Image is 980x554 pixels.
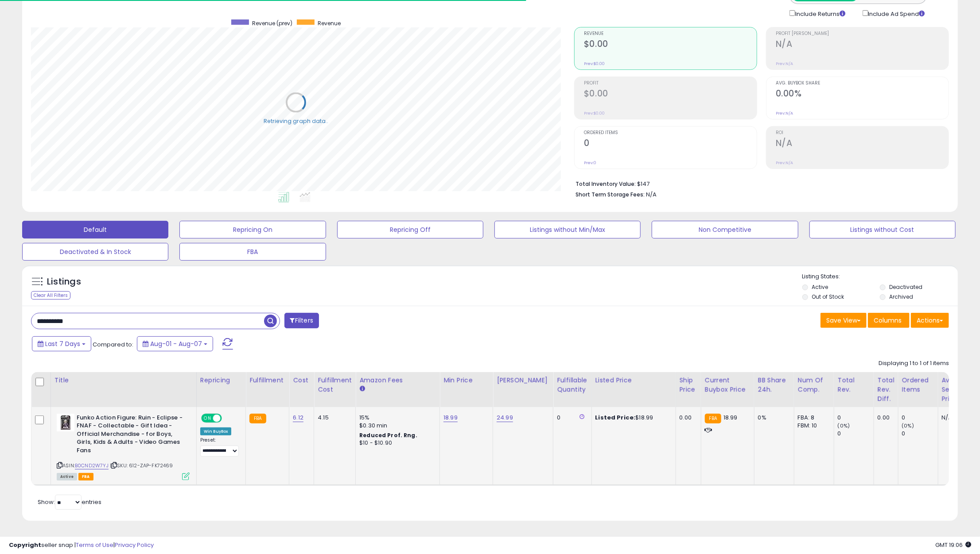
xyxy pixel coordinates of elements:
[494,221,641,239] button: Listings without Min/Max
[776,138,949,150] h2: N/A
[838,430,874,438] div: 0
[9,541,41,549] strong: Copyright
[318,414,349,422] div: 4.15
[902,376,934,394] div: Ordered Items
[935,541,971,549] span: 2025-08-15 19:06 GMT
[9,541,154,550] div: seller snap | |
[576,178,942,189] li: $147
[595,376,672,385] div: Listed Price
[32,336,91,351] button: Last 7 Days
[584,138,757,150] h2: 0
[911,313,949,328] button: Actions
[874,316,902,325] span: Columns
[776,160,793,165] small: Prev: N/A
[798,376,830,394] div: Num of Comp.
[680,376,697,394] div: Ship Price
[646,190,657,199] span: N/A
[776,131,949,135] span: ROI
[783,8,856,19] div: Include Returns
[77,414,184,457] b: Funko Action Figure: Ruin - Eclipse - FNAF - Collectable - Gift Idea - Official Merchandise - for...
[902,414,938,422] div: 0
[798,414,827,422] div: FBA: 8
[75,462,109,469] a: B0CND2W7YJ
[22,221,168,239] button: Default
[809,221,956,239] button: Listings without Cost
[293,376,310,385] div: Cost
[878,414,891,422] div: 0.00
[584,61,605,66] small: Prev: $0.00
[758,414,787,422] div: 0%
[359,385,365,393] small: Amazon Fees.
[200,376,242,385] div: Repricing
[497,376,549,385] div: [PERSON_NAME]
[821,313,867,328] button: Save View
[359,439,433,447] div: $10 - $10.90
[584,81,757,86] span: Profit
[221,414,235,422] span: OFF
[150,339,202,348] span: Aug-01 - Aug-07
[776,111,793,116] small: Prev: N/A
[576,191,645,198] b: Short Term Storage Fees:
[576,180,636,188] b: Total Inventory Value:
[57,414,74,431] img: 41c8SFgtPYL._SL40_.jpg
[115,541,154,549] a: Privacy Policy
[57,473,77,481] span: All listings currently available for purchase on Amazon
[337,221,483,239] button: Repricing Off
[264,118,328,126] div: Retrieving graph data..
[78,473,93,481] span: FBA
[584,111,605,116] small: Prev: $0.00
[776,61,793,66] small: Prev: N/A
[557,414,584,422] div: 0
[200,437,239,457] div: Preset:
[359,422,433,430] div: $0.30 min
[443,413,458,422] a: 18.99
[878,376,894,404] div: Total Rev. Diff.
[812,283,828,291] label: Active
[584,31,757,36] span: Revenue
[812,293,844,300] label: Out of Stock
[902,430,938,438] div: 0
[652,221,798,239] button: Non Competitive
[45,339,80,348] span: Last 7 Days
[856,8,939,19] div: Include Ad Spend
[838,414,874,422] div: 0
[798,422,827,430] div: FBM: 10
[942,376,974,404] div: Avg Selling Price
[705,414,721,423] small: FBA
[93,340,133,349] span: Compared to:
[359,376,436,385] div: Amazon Fees
[57,414,190,479] div: ASIN:
[776,88,949,100] h2: 0.00%
[942,414,971,422] div: N/A
[557,376,587,394] div: Fulfillable Quantity
[293,413,303,422] a: 6.12
[31,291,70,300] div: Clear All Filters
[249,376,285,385] div: Fulfillment
[680,414,694,422] div: 0.00
[868,313,910,328] button: Columns
[38,498,101,506] span: Show: entries
[889,293,913,300] label: Archived
[595,414,669,422] div: $18.99
[22,243,168,261] button: Deactivated & In Stock
[879,359,949,368] div: Displaying 1 to 1 of 1 items
[110,462,173,469] span: | SKU: 612-ZAP-FK72469
[76,541,113,549] a: Terms of Use
[776,81,949,86] span: Avg. Buybox Share
[595,413,636,422] b: Listed Price:
[443,376,489,385] div: Min Price
[584,39,757,51] h2: $0.00
[902,422,914,429] small: (0%)
[723,413,738,422] span: 18.99
[54,376,193,385] div: Title
[137,336,213,351] button: Aug-01 - Aug-07
[584,160,596,165] small: Prev: 0
[359,431,417,439] b: Reduced Prof. Rng.
[179,243,326,261] button: FBA
[359,414,433,422] div: 15%
[776,39,949,51] h2: N/A
[284,313,319,328] button: Filters
[202,414,213,422] span: ON
[584,88,757,100] h2: $0.00
[249,414,266,423] small: FBA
